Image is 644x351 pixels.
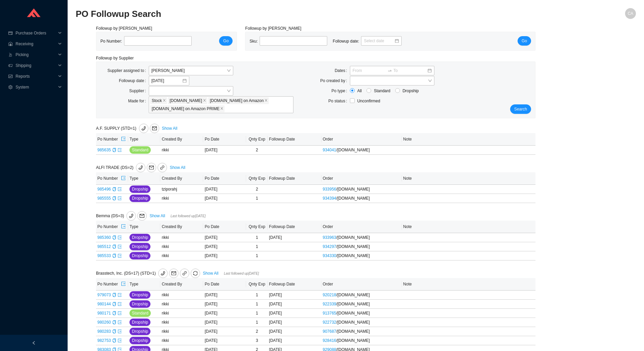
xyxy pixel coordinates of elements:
[160,251,203,260] td: rikki
[393,67,427,74] input: To
[323,148,336,152] a: 934041
[371,87,393,94] span: Standard
[112,339,116,343] span: copy
[150,126,159,131] span: mail
[8,85,13,89] span: setting
[246,133,267,146] th: Qnty Exp
[132,292,148,298] span: Dropship
[203,194,246,203] td: [DATE]
[97,320,111,325] a: 980260
[129,146,151,154] button: Standard
[321,309,402,318] td: / [DOMAIN_NAME]
[400,87,422,94] span: Dropship
[129,185,150,193] button: Dropship
[100,36,197,46] div: Po Number:
[518,36,531,46] button: Go
[126,211,136,221] button: phone
[160,233,203,242] td: rikki
[118,339,122,343] span: export
[139,126,148,131] span: phone
[269,319,320,326] div: [DATE]
[160,309,203,318] td: rikki
[514,106,527,112] span: Search
[96,172,128,185] th: Po Number
[160,146,203,155] td: rikki
[150,105,225,112] span: QualityBath.com on Amazon PRIME
[8,74,13,78] span: fund
[96,56,134,60] span: Followup by Supplier
[323,311,336,316] a: 913765
[118,302,122,306] span: export
[320,76,350,85] label: Po created by:
[112,311,116,315] span: copy
[246,194,267,203] td: 1
[355,87,364,94] span: All
[119,76,149,85] label: Followup date:
[321,185,402,194] td: / [DOMAIN_NAME]
[321,233,402,242] td: / [DOMAIN_NAME]
[97,244,111,249] a: 985512
[160,300,203,309] td: rikki
[121,222,126,231] button: export
[387,68,392,73] span: swap-right
[132,147,148,153] span: Standard
[160,327,203,336] td: rikki
[118,329,122,333] span: export
[246,336,267,345] td: 3
[246,251,267,260] td: 1
[112,195,116,202] div: Copy
[96,214,148,218] span: Bemma (DS=3)
[328,96,350,106] label: Po status:
[129,309,151,317] button: Standard
[353,67,386,74] input: From
[129,291,150,299] button: Dropship
[147,165,156,170] span: mail
[321,327,402,336] td: / [DOMAIN_NAME]
[129,234,150,241] button: Dropship
[402,221,535,233] th: Note
[132,328,148,335] span: Dropship
[269,337,320,344] div: [DATE]
[112,337,116,344] div: Copy
[321,172,402,185] th: Order
[96,278,128,291] th: Po Number
[121,176,126,181] span: export
[118,148,122,152] span: export
[112,302,116,306] span: copy
[323,329,336,334] a: 907687
[321,291,402,300] td: / [DOMAIN_NAME]
[128,172,160,185] th: Type
[323,196,336,201] a: 934394
[96,133,128,146] th: Po Number
[76,8,496,20] h2: PO Followup Search
[118,254,122,258] span: export
[210,98,264,104] span: [DOMAIN_NAME] on Amazon
[97,329,111,334] a: 980283
[402,133,535,146] th: Note
[96,26,152,31] span: Followup by [PERSON_NAME]
[112,234,116,241] div: Copy
[628,8,634,19] span: CA
[246,242,267,251] td: 1
[150,124,159,133] button: mail
[203,300,246,309] td: [DATE]
[112,148,116,152] span: copy
[170,214,206,218] span: Last followed up [DATE]
[246,278,267,291] th: Qnty Exp
[16,60,56,71] span: Shipping
[321,194,402,203] td: / [DOMAIN_NAME]
[112,187,116,191] span: copy
[246,318,267,327] td: 1
[203,99,206,103] span: close
[129,195,150,202] button: Dropship
[129,337,150,344] button: Dropship
[118,187,122,191] span: export
[96,221,128,233] th: Po Number
[169,271,178,276] span: mail
[132,234,148,241] span: Dropship
[246,233,267,242] td: 1
[160,242,203,251] td: rikki
[321,336,402,345] td: / [DOMAIN_NAME]
[32,341,36,345] span: left
[160,172,203,185] th: Created By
